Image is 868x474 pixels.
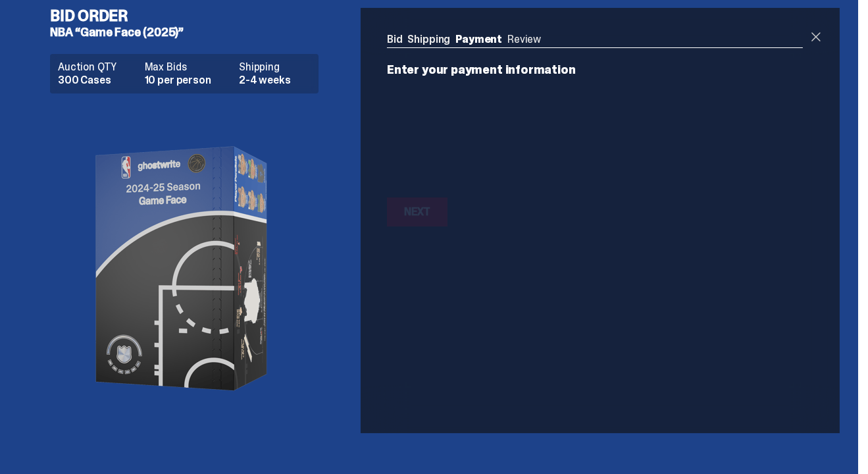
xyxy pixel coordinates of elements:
dt: Auction QTY [58,62,137,72]
dd: 2-4 weeks [239,75,311,86]
a: Bid [387,32,403,46]
a: Shipping [408,32,451,46]
h5: NBA “Game Face (2025)” [50,26,329,38]
p: Enter your payment information [387,64,803,76]
button: Next [387,197,447,226]
dd: 10 per person [145,75,231,86]
dt: Shipping [239,62,311,72]
a: Payment [455,32,502,46]
dt: Max Bids [145,62,231,72]
iframe: Secure payment input frame [384,84,805,190]
div: Next [404,207,430,217]
a: Review [507,32,541,46]
img: product image [53,104,316,433]
h4: Bid Order [50,8,329,24]
dd: 300 Cases [58,75,137,86]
